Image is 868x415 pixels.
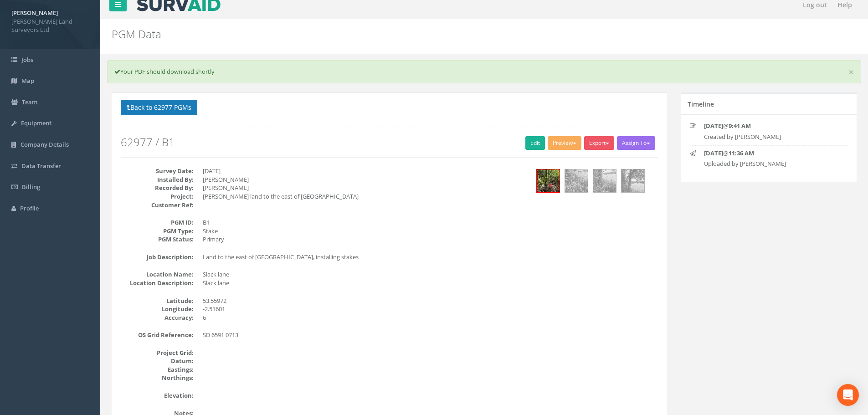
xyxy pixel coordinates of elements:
[203,175,520,184] dd: [PERSON_NAME]
[121,357,194,365] dt: Datum:
[121,100,197,115] button: Back to 62977 PGMs
[121,218,194,227] dt: PGM ID:
[121,374,194,382] dt: Northings:
[121,305,194,313] dt: Longitude:
[203,184,520,192] dd: [PERSON_NAME]
[22,98,37,106] span: Team
[203,192,520,201] dd: [PERSON_NAME] land to the east of [GEOGRAPHIC_DATA]
[21,119,51,127] span: Equipment
[729,122,751,130] strong: 9:41 AM
[20,204,39,212] span: Profile
[203,305,520,313] dd: -2.51601
[688,101,714,108] h5: Timeline
[121,297,194,305] dt: Latitude:
[203,167,520,175] dd: [DATE]
[729,149,754,157] strong: 11:36 AM
[121,270,194,279] dt: Location Name:
[203,253,520,261] dd: Land to the east of [GEOGRAPHIC_DATA], installing stakes
[537,169,560,192] img: b4194075-6f40-d510-001a-6c6ab6fef446_da8ce0a4-e7e1-6bff-261e-77b7a609cd09_thumb.jpg
[621,169,644,192] img: b4194075-6f40-d510-001a-6c6ab6fef446_a71e1f4f-414c-d725-c64c-e0a8b4a663ba_thumb.jpg
[548,136,581,150] button: Preview
[121,331,194,339] dt: OS Grid Reference:
[837,384,859,406] div: Open Intercom Messenger
[704,159,833,168] p: Uploaded by [PERSON_NAME]
[525,136,545,150] a: Edit
[121,235,194,244] dt: PGM Status:
[584,136,614,150] button: Export
[704,149,833,158] p: @
[121,192,194,201] dt: Project:
[848,67,854,77] a: ×
[121,227,194,236] dt: PGM Type:
[11,17,89,34] span: [PERSON_NAME] Land Surveyors Ltd
[121,253,194,261] dt: Job Description:
[11,9,58,17] strong: [PERSON_NAME]
[203,235,520,244] dd: Primary
[21,77,34,85] span: Map
[203,297,520,305] dd: 53.55972
[203,227,520,236] dd: Stake
[21,140,69,149] span: Company Details
[121,313,194,322] dt: Accuracy:
[121,175,194,184] dt: Installed By:
[107,60,861,83] div: Your PDF should download shortly
[112,28,730,40] h2: PGM Data
[203,313,520,322] dd: 6
[593,169,616,192] img: b4194075-6f40-d510-001a-6c6ab6fef446_ef2da314-2aa1-8791-6566-b6d366a9996e_thumb.jpg
[565,169,588,192] img: b4194075-6f40-d510-001a-6c6ab6fef446_f627ea49-a73d-3c45-5680-0016d75501cf_thumb.jpg
[121,365,194,374] dt: Eastings:
[203,279,520,287] dd: Slack lane
[22,183,40,191] span: Billing
[704,122,833,130] p: @
[121,391,194,400] dt: Elevation:
[21,56,33,64] span: Jobs
[704,122,723,130] strong: [DATE]
[121,167,194,175] dt: Survey Date:
[203,270,520,279] dd: Slack lane
[121,184,194,192] dt: Recorded By:
[704,149,723,157] strong: [DATE]
[203,331,520,339] dd: SD 6591 0713
[11,6,89,34] a: [PERSON_NAME] [PERSON_NAME] Land Surveyors Ltd
[121,201,194,210] dt: Customer Ref:
[203,218,520,227] dd: B1
[121,136,658,148] h2: 62977 / B1
[121,279,194,287] dt: Location Description:
[617,136,655,150] button: Assign To
[21,162,61,170] span: Data Transfer
[121,348,194,357] dt: Project Grid:
[704,133,833,141] p: Created by [PERSON_NAME]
